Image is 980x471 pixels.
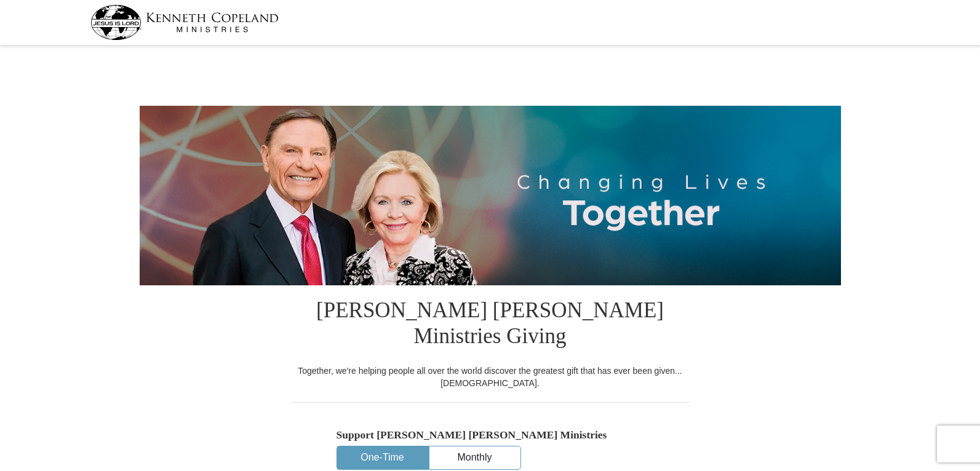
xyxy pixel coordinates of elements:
[337,429,644,441] h5: Support [PERSON_NAME] [PERSON_NAME] Ministries
[337,446,428,469] button: One-Time
[290,365,690,389] div: Together, we're helping people all over the world discover the greatest gift that has ever been g...
[429,446,520,469] button: Monthly
[290,285,690,365] h1: [PERSON_NAME] [PERSON_NAME] Ministries Giving
[90,5,279,40] img: kcm-header-logo.svg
